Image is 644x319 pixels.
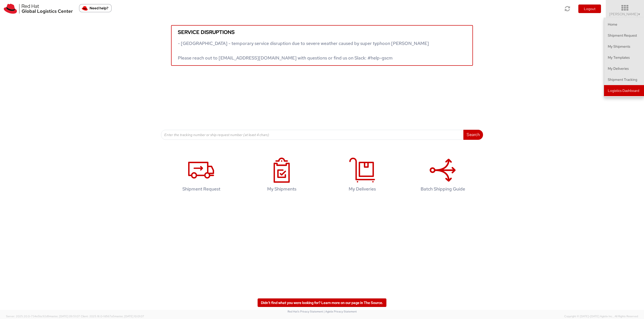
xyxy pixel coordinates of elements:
a: | Agistix Privacy Statement [324,310,357,313]
a: Shipment Request [604,30,644,41]
a: Shipment Tracking [604,74,644,85]
h4: My Shipments [249,186,314,192]
span: Copyright © [DATE]-[DATE] Agistix Inc., All Rights Reserved [564,314,638,318]
a: My Shipments [244,152,319,199]
a: Home [604,19,644,30]
span: Client: 2025.18.0-fd567a5 [81,314,144,318]
a: Didn't find what you were looking for? Learn more on our page in The Source. [258,298,386,307]
h4: My Deliveries [330,186,395,192]
a: Red Hat's Privacy Statement [288,310,323,313]
input: Enter the tracking number or ship request number (at least 4 chars) [161,130,464,140]
a: My Deliveries [604,63,644,74]
h4: Batch Shipping Guide [410,186,475,192]
span: ▼ [638,12,641,16]
span: Server: 2025.20.0-734e5bc92d9 [6,314,80,318]
button: Need help? [79,4,112,12]
h5: Service disruptions [178,29,466,35]
span: master, [DATE] 10:01:07 [114,314,144,318]
a: My Deliveries [325,152,400,199]
a: My Templates [604,52,644,63]
span: master, [DATE] 09:51:07 [49,314,80,318]
a: Logistics Dashboard [604,85,644,96]
span: - [GEOGRAPHIC_DATA] - temporary service disruption due to severe weather caused by super typhoon ... [178,40,429,61]
button: Search [463,130,483,140]
span: [PERSON_NAME] [609,12,641,16]
a: My Shipments [604,41,644,52]
a: Shipment Request [164,152,239,199]
a: Service disruptions - [GEOGRAPHIC_DATA] - temporary service disruption due to severe weather caus... [171,25,473,66]
button: Logout [578,5,601,13]
img: rh-logistics-00dfa346123c4ec078e1.svg [4,4,73,14]
a: Batch Shipping Guide [405,152,480,199]
h4: Shipment Request [169,186,234,192]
